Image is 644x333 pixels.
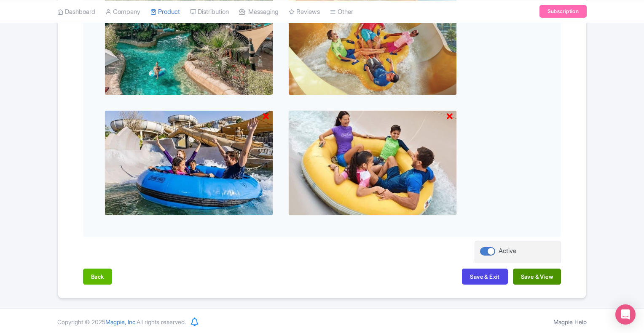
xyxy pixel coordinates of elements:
[499,246,516,256] div: Active
[615,304,636,325] div: Open Intercom Messenger
[513,269,561,285] button: Save & View
[105,110,273,216] img: t1f7qup0lnrebvz0fpim.jpg
[288,110,457,216] img: d6edwlmf2jn7ffg6ftlh.jpg
[462,269,507,285] button: Save & Exit
[539,5,587,18] a: Subscription
[83,269,112,285] button: Back
[553,318,587,325] a: Magpie Help
[52,317,191,326] div: Copyright © 2025 All rights reserved.
[105,318,137,325] span: Magpie, Inc.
